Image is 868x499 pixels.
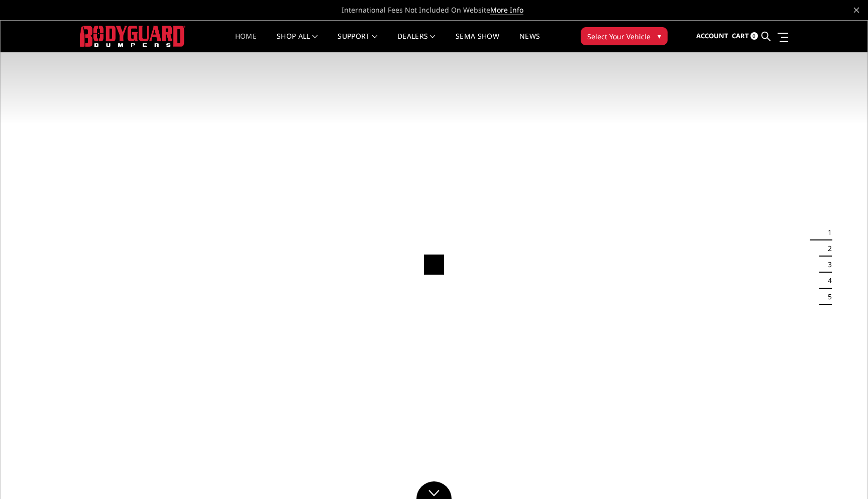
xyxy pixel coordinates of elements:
[519,33,540,52] a: News
[587,31,650,42] span: Select Your Vehicle
[750,32,758,40] span: 0
[416,481,452,499] a: Click to Down
[696,23,728,50] a: Account
[696,31,728,40] span: Account
[235,33,257,52] a: Home
[732,23,758,50] a: Cart 0
[822,257,832,273] button: 3 of 5
[732,31,749,40] span: Cart
[490,5,523,15] a: More Info
[80,26,185,46] img: BODYGUARD BUMPERS
[456,33,499,52] a: SEMA Show
[822,224,832,240] button: 1 of 5
[277,33,317,52] a: shop all
[822,240,832,257] button: 2 of 5
[822,289,832,305] button: 5 of 5
[581,27,668,45] button: Select Your Vehicle
[658,31,661,41] span: ▾
[822,273,832,289] button: 4 of 5
[338,33,377,52] a: Support
[397,33,436,52] a: Dealers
